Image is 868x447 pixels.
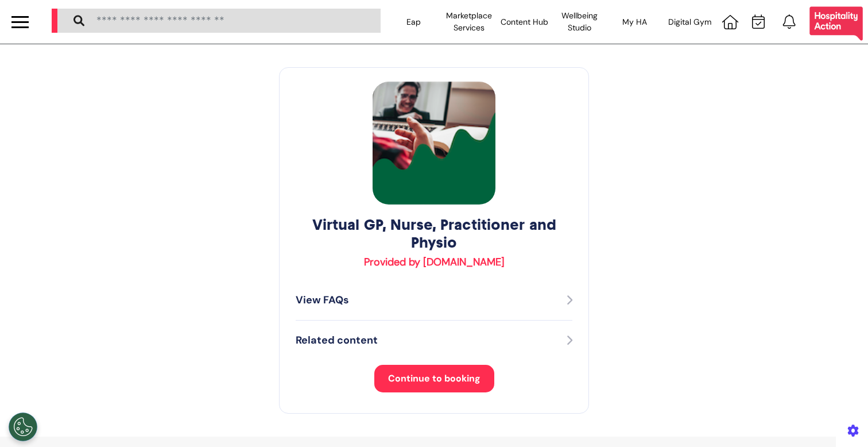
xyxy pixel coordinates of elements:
[388,372,480,384] span: Continue to booking
[374,365,494,392] button: Continue to booking
[441,6,497,38] div: Marketplace Services
[373,82,495,205] img: Virtual GP, Nurse, Practitioner and Physio
[296,256,572,269] h3: Provided by [DOMAIN_NAME]
[497,6,552,38] div: Content Hub
[607,6,662,38] div: My HA
[296,292,349,308] p: View FAQs
[552,6,607,38] div: Wellbeing Studio
[296,216,572,252] h2: Virtual GP, Nurse, Practitioner and Physio
[662,6,718,38] div: Digital Gym
[296,332,572,349] button: Related content
[296,333,378,348] p: Related content
[386,6,441,38] div: Eap
[296,292,572,309] button: View FAQs
[9,413,37,441] button: Open Preferences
